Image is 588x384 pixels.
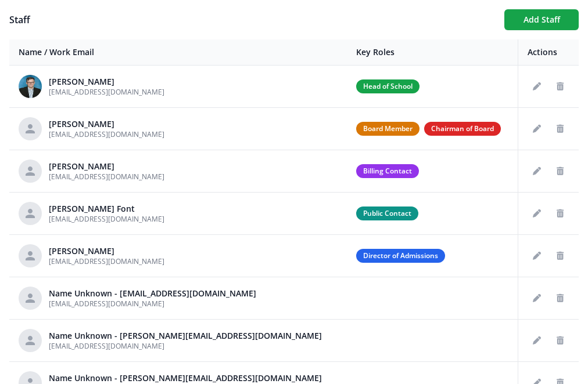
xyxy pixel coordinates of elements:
button: Delete staff [551,331,569,350]
span: Director of Admissions [356,249,445,263]
div: [PERSON_NAME] [49,76,164,88]
div: [PERSON_NAME] Font [49,203,164,215]
div: [PERSON_NAME] [49,118,164,130]
span: [EMAIL_ADDRESS][DOMAIN_NAME] [49,341,164,351]
button: Delete staff [551,204,569,223]
button: Edit staff [528,77,546,96]
button: Edit staff [528,247,546,265]
button: Edit staff [528,119,546,138]
span: Billing Contact [356,164,419,178]
div: Name Unknown - [PERSON_NAME][EMAIL_ADDRESS][DOMAIN_NAME] [49,372,322,384]
button: Edit staff [528,331,546,350]
button: Add Staff [504,9,579,30]
button: Delete staff [551,247,569,265]
h1: Staff [9,13,495,27]
th: Name / Work Email [9,39,347,66]
button: Delete staff [551,162,569,180]
th: Actions [518,39,579,66]
span: Head of School [356,79,420,93]
button: Delete staff [551,119,569,138]
button: Edit staff [528,204,546,223]
span: Public Contact [356,207,418,220]
span: [EMAIL_ADDRESS][DOMAIN_NAME] [49,299,164,309]
span: [EMAIL_ADDRESS][DOMAIN_NAME] [49,172,164,182]
div: Name Unknown - [EMAIL_ADDRESS][DOMAIN_NAME] [49,288,256,299]
button: Delete staff [551,77,569,96]
div: Name Unknown - [PERSON_NAME][EMAIL_ADDRESS][DOMAIN_NAME] [49,330,322,342]
button: Delete staff [551,289,569,307]
span: [EMAIL_ADDRESS][DOMAIN_NAME] [49,87,164,97]
span: [EMAIL_ADDRESS][DOMAIN_NAME] [49,129,164,139]
button: Edit staff [528,162,546,180]
th: Key Roles [347,39,518,66]
span: [EMAIL_ADDRESS][DOMAIN_NAME] [49,214,164,224]
span: [EMAIL_ADDRESS][DOMAIN_NAME] [49,256,164,266]
span: Chairman of Board [424,122,501,136]
div: [PERSON_NAME] [49,161,164,172]
div: [PERSON_NAME] [49,245,164,257]
span: Board Member [356,122,420,136]
button: Edit staff [528,289,546,307]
